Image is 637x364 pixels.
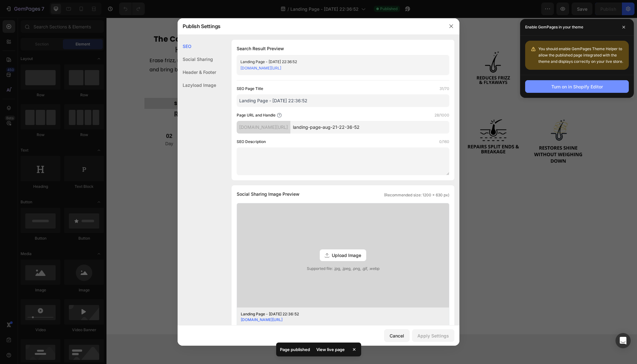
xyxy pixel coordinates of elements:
h1: Search Result Preview [237,45,449,52]
button: <p>SAVE 40% RIGHT NOW</p> [77,59,147,76]
div: Open Intercom Messenger [616,333,631,348]
div: [DOMAIN_NAME][URL] [237,121,290,134]
strong: RESULTS OR MONEY BACK [68,92,157,101]
label: 31/70 [440,86,449,92]
a: [DOMAIN_NAME][URL] [240,66,281,70]
div: Publish Settings [178,18,443,34]
strong: Sell-out Risk: HIGH | Free Shipping [68,82,157,89]
div: 39 [150,115,165,122]
p: SAVE 40% RIGHT NOW [85,63,139,72]
label: 0/160 [439,139,449,145]
div: 15 [87,115,96,122]
button: Apply Settings [412,329,454,342]
p: Second [150,122,165,130]
div: Header & Footer [178,66,216,79]
input: Title [237,94,449,107]
button: Turn on in Shopify Editor [525,80,629,93]
span: HEALTHIER HAIR IN DAYS [69,27,155,37]
img: gempages_580956719102820947-5da97e65-0dfe-4dd2-9695-137f40d92896.png [191,16,339,164]
p: Minute [117,122,130,130]
div: Apply Settings [417,332,449,339]
div: 02 [59,115,67,122]
label: Page URL and Handle [237,112,276,118]
span: Social Sharing Image Preview [237,190,300,198]
p: Day [59,122,67,130]
span: (Recommended size: 1200 x 630 px) [384,192,449,198]
span: Upload Image [332,252,361,259]
div: Lazyload Image [178,79,216,92]
div: Landing Page - [DATE] 22:36:52 [240,59,435,65]
p: Page published [280,346,310,353]
span: SALE ENDING IN: [91,103,133,111]
img: gempages_580956719102820947-d02a26e4-fe78-4e5c-b2ca-906b06be093f.png [344,16,493,164]
a: [DOMAIN_NAME][URL] [241,317,282,322]
div: SEO [178,40,216,53]
label: 28/1000 [434,112,449,118]
div: Cancel [390,332,404,339]
p: Enable GemPages in your theme [525,24,583,30]
div: View live page [312,345,349,354]
div: Social Sharing [178,53,216,66]
span: Erase frizz, split ends, dryness, dullness, and breakage — and bring back shine and vitality in j... [43,39,181,56]
button: Cancel [384,329,409,342]
input: Handle [290,121,449,134]
span: Supported file: .jpg, .jpeg, .png, .gif, .webp [237,266,449,272]
span: You should enable GemPages Theme Helper to allow the published page integrated with the theme and... [538,46,623,64]
strong: The Complete Hair Repair System [47,16,177,27]
label: SEO Description [237,139,266,145]
p: Hour [87,122,96,130]
label: SEO Page Title [237,86,263,92]
div: Turn on in Shopify Editor [551,83,603,90]
div: 15 [117,115,130,122]
div: Landing Page - [DATE] 22:36:52 [241,311,435,317]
